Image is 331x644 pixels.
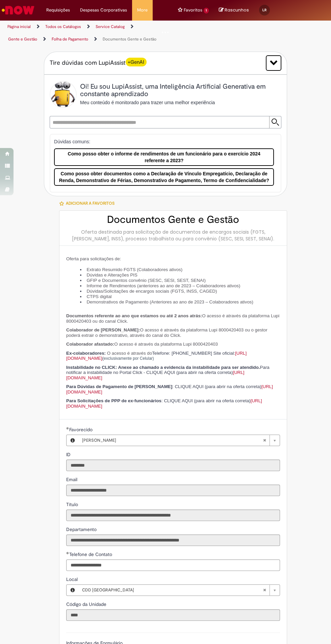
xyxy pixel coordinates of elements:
[66,342,114,347] span: Colaborador afastado:
[66,214,280,225] h2: Documentos Gente e Gestão
[126,58,147,66] span: +GenAI
[80,83,281,98] h2: Oi! Eu sou LupiAssist, uma Inteligência Artificial Generativa em constante aprendizado
[66,451,72,458] span: Somente leitura - ID
[103,36,156,42] a: Documentos Gente e Gestão
[114,342,218,347] span: O acesso é através da plataforma Lupi 8000420403
[52,36,88,42] a: Folha de Pagamento
[262,8,266,12] span: LR
[67,435,79,446] button: Favorecido, Visualizar este registro Leandro Machado Rossato
[66,327,268,338] span: O acesso é através da plataforma Lupi 8000420403 ou o gestor poderá extrair o demonstrativo, atra...
[82,585,263,595] span: CDD [GEOGRAPHIC_DATA]
[79,585,280,595] a: CDD [GEOGRAPHIC_DATA]Limpar campo Local
[66,313,202,318] span: Documentos referente ao ano que estamos ou até 2 anos atrás:
[137,7,148,13] span: More
[66,427,69,430] span: Obrigatório Preenchido
[66,601,108,608] label: Somente leitura - Código da Unidade
[86,283,240,288] span: Informe de Rendimentos (anteriores ao ano de 2023 – Colaboradores ativos)
[54,148,274,166] button: Como posso obter o informe de rendimentos de um funcionário para o exercício 2024 referente a 2023?
[104,356,154,361] span: exclusivamente por Celular)
[8,36,37,42] a: Gente e Gestão
[66,476,79,483] label: Somente leitura - Email
[66,365,270,380] span: Para notificar a instabilidade no Portal Click - CLIQUE AQUI (para abrir na oferta correta)
[66,313,279,324] span: O acesso é através da plataforma Lupi 8000420403 ou do canal Click.
[66,534,280,546] input: Departamento
[66,398,262,409] span: : CLIQUE AQUI (para abrir na oferta correta)
[66,398,161,403] span: Para Solicitações de PPP de ex-funcionários
[204,8,209,13] span: 1
[66,327,140,332] span: Colaborador de [PERSON_NAME]:
[66,476,79,482] span: Somente leitura - Email
[66,526,98,532] span: Somente leitura - Departamento
[66,460,280,471] input: ID
[86,272,137,277] span: Dúvidas e Alterações PIS
[259,585,270,595] abbr: Limpar campo Local
[54,138,274,145] p: Dúvidas comuns:
[107,351,152,356] span: O acesso é através do
[66,485,280,496] input: Email
[66,559,280,571] input: Telefone de Contato
[50,81,77,108] img: Lupi
[69,551,113,557] span: Telefone de Contato
[79,435,280,446] a: [PERSON_NAME]Limpar campo Favorecido
[69,427,94,433] span: Necessários - Favorecido
[86,299,253,304] span: Demonstrativos de Pagamento (Anteriores ao ano de 2023 – Colaboradores ativos)
[66,370,244,380] a: [URL][DOMAIN_NAME]
[66,501,79,508] label: Somente leitura - Título
[66,552,69,554] span: Obrigatório Preenchido
[45,24,81,29] a: Todos os Catálogos
[82,435,263,446] span: [PERSON_NAME]
[172,384,261,389] span: : CLIQUE AQUI (para abrir na oferta correta)
[259,435,270,446] abbr: Limpar campo Favorecido
[66,351,247,361] a: [URL][DOMAIN_NAME]
[54,168,274,186] button: Como posso obter documentos como a Declaração de Vínculo Empregatício, Declaração de Renda, Demon...
[225,7,249,13] span: Rascunhos
[66,398,262,409] a: [URL][DOMAIN_NAME]
[66,351,106,356] span: Ex-colaboradores:
[184,7,202,13] span: Favoritos
[50,59,147,67] span: Tire dúvidas com LupiAssist
[46,7,70,13] span: Requisições
[86,294,111,299] span: CTPS digital
[67,585,79,595] button: Local, Visualizar este registro CDD Porto Alegre
[86,278,205,283] span: GFIP e Documentos convênio (SESC, SESI, SEST, SENAI)
[66,501,79,507] span: Somente leitura - Título
[80,100,215,105] span: Meu conteúdo é monitorado para trazer uma melhor experiência
[66,201,114,206] span: Adicionar a Favoritos
[5,21,160,46] ul: Trilhas de página
[66,384,273,394] a: [URL][DOMAIN_NAME]
[66,451,72,458] label: Somente leitura - ID
[66,229,280,242] div: Oferta destinada para solicitação de documentos de encargos sociais (FGTS, [PERSON_NAME], INSS), ...
[66,509,280,521] input: Título
[66,576,79,582] span: Local
[1,3,35,17] img: ServiceNow
[66,601,108,607] span: Somente leitura - Código da Unidade
[80,7,127,13] span: Despesas Corporativas
[66,256,121,261] span: Oferta para solicitações de:
[59,196,118,210] button: Adicionar a Favoritos
[66,526,98,533] label: Somente leitura - Departamento
[86,267,182,272] span: Extrato Resumido FGTS (Colaboradores ativos)
[96,24,125,29] a: Service Catalog
[66,609,280,621] input: Código da Unidade
[86,289,217,294] span: Dúvidas/Solicitações de encargos sociais (FGTS, INSS, CAGED)
[219,7,249,13] a: No momento, sua lista de rascunhos tem 0 Itens
[66,365,260,370] span: Instabilidade no CLICK: Anexe ao chamado a evidencia da instabilidade para ser atendido.
[66,384,172,389] span: Para Dúvidas de Pagamento de [PERSON_NAME]
[7,24,31,29] a: Página inicial
[269,116,281,128] input: Submit
[66,351,247,361] span: Telefone: [PHONE_NUMBER] Site oficial: (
